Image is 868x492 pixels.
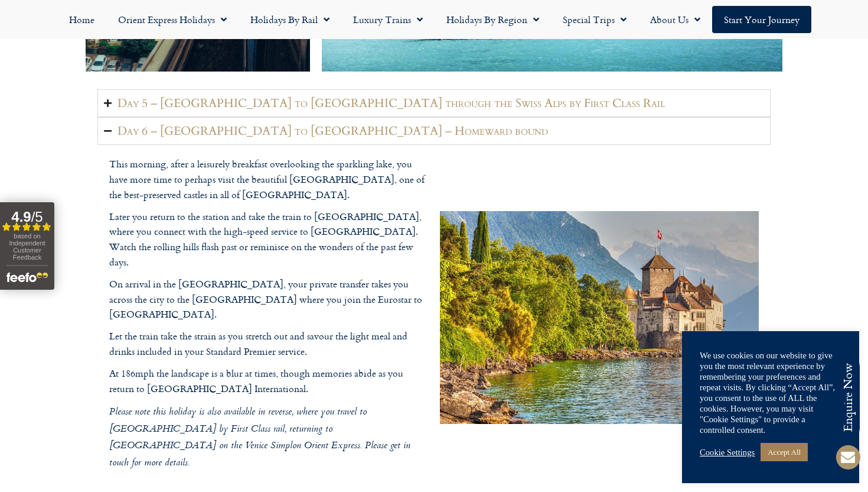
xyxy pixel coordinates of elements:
[109,366,428,396] p: At 186mph the landscape is a blur at times, though memories abide as you return to [GEOGRAPHIC_DA...
[109,329,428,359] p: Let the train take the strain as you stretch out and savour the light meal and drinks included in...
[109,277,428,322] p: On arrival in the [GEOGRAPHIC_DATA], your private transfer takes you across the city to the [GEOG...
[761,443,808,461] a: Accept All
[551,6,638,33] a: Special Trips
[239,6,341,33] a: Holidays by Rail
[638,6,712,33] a: About Us
[97,89,771,490] div: Accordion. Open links with Enter or Space, close with Escape, and navigate with Arrow Keys
[712,6,811,33] a: Start your Journey
[109,209,428,270] p: Later you return to the station and take the train to [GEOGRAPHIC_DATA], where you connect with t...
[106,6,239,33] a: Orient Express Holidays
[97,89,771,117] summary: Day 5 – [GEOGRAPHIC_DATA] to [GEOGRAPHIC_DATA] through the Swiss Alps by First Class Rail
[118,96,665,111] h2: Day 5 – [GEOGRAPHIC_DATA] to [GEOGRAPHIC_DATA] through the Swiss Alps by First Class Rail
[57,6,106,33] a: Home
[109,157,428,202] p: This morning, after a leisurely breakfast overlooking the sparkling lake, you have more time to p...
[440,211,759,424] img: Montreux luxury holidays by planet rail
[118,124,548,138] h2: Day 6 – [GEOGRAPHIC_DATA] to [GEOGRAPHIC_DATA] – Homeward bound
[700,447,755,458] a: Cookie Settings
[341,6,435,33] a: Luxury Trains
[435,6,551,33] a: Holidays by Region
[97,117,771,145] summary: Day 6 – [GEOGRAPHIC_DATA] to [GEOGRAPHIC_DATA] – Homeward bound
[700,350,841,435] div: We use cookies on our website to give you the most relevant experience by remembering your prefer...
[6,6,862,33] nav: Menu
[109,404,410,471] em: Please note this holiday is also available in reverse, where you travel to [GEOGRAPHIC_DATA] by F...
